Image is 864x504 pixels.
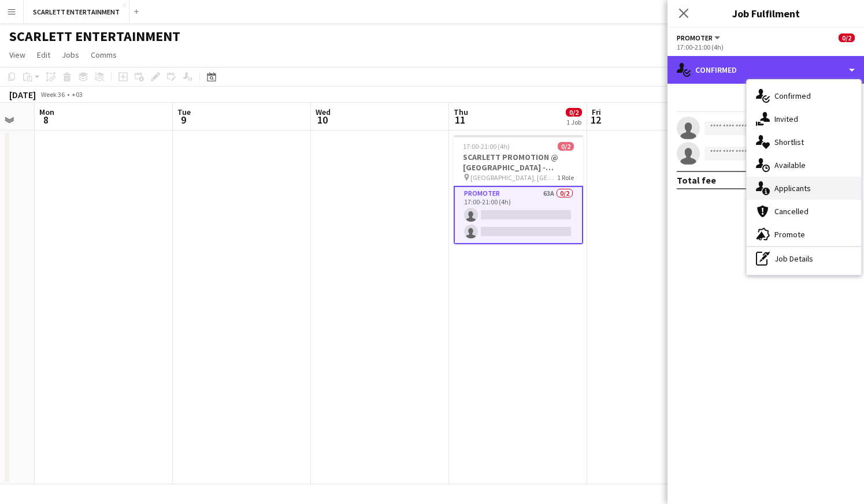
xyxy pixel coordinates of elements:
div: [DATE] [9,89,36,100]
div: Promote [747,223,861,246]
a: Comms [86,47,121,62]
span: 10 [314,113,331,126]
span: [GEOGRAPHIC_DATA], [GEOGRAPHIC_DATA] [470,173,557,182]
span: Wed [316,107,331,117]
span: 11 [452,113,468,126]
span: Comms [91,50,117,60]
button: SCARLETT ENTERTAINMENT [24,1,129,23]
h3: SCARLETT PROMOTION @ [GEOGRAPHIC_DATA] - [GEOGRAPHIC_DATA] [454,152,583,173]
span: Thu [454,107,468,117]
h3: Job Fulfilment [668,6,864,21]
a: View [5,47,30,62]
a: Jobs [57,47,84,62]
span: 0/2 [839,33,855,42]
h1: SCARLETT ENTERTAINMENT [9,28,180,45]
button: Promoter [677,33,722,42]
div: Invited [747,107,861,130]
span: Jobs [62,50,79,60]
span: 0/2 [558,142,574,151]
span: 17:00-21:00 (4h) [463,142,510,151]
span: Fri [592,107,601,117]
div: Applicants [747,177,861,200]
div: Cancelled [747,200,861,223]
div: 1 Job [566,118,581,126]
div: Shortlist [747,130,861,154]
a: Edit [32,47,55,62]
div: Total fee [677,174,716,186]
app-card-role: Promoter63A0/217:00-21:00 (4h) [454,186,583,244]
app-job-card: 17:00-21:00 (4h)0/2SCARLETT PROMOTION @ [GEOGRAPHIC_DATA] - [GEOGRAPHIC_DATA] [GEOGRAPHIC_DATA], ... [454,135,583,244]
span: 8 [38,113,54,126]
div: Confirmed [668,56,864,84]
span: Week 36 [38,90,67,99]
span: View [9,50,25,60]
span: 12 [590,113,601,126]
span: Promoter [677,33,713,42]
div: Available [747,154,861,177]
span: Mon [39,107,54,117]
div: Confirmed [747,84,861,107]
span: 9 [176,113,191,126]
div: Job Details [747,247,861,270]
span: Tue [177,107,191,117]
div: +03 [72,90,83,99]
span: Edit [37,50,50,60]
span: 1 Role [557,173,574,182]
div: 17:00-21:00 (4h) [677,43,855,51]
span: 0/2 [566,108,582,117]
